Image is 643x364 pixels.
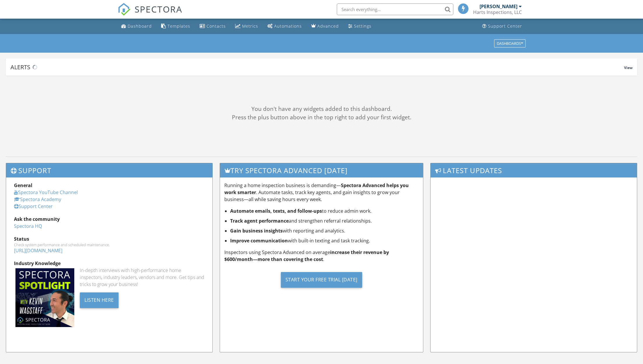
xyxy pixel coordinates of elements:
[230,237,418,244] li: with built-in texting and task tracking.
[230,208,322,214] strong: Automate emails, texts, and follow-ups
[118,3,131,16] img: The Best Home Inspection Software - Spectora
[354,23,371,29] div: Settings
[80,267,205,288] div: In-depth interviews with high-performance home inspectors, industry leaders, vendors and more. Ge...
[15,268,74,327] img: Spectoraspolightmain
[14,189,78,196] a: Spectora YouTube Channel
[14,216,205,223] div: Ask the community
[431,163,637,177] h3: Latest Updates
[265,21,304,32] a: Automations (Basic)
[80,296,119,303] a: Listen Here
[488,23,522,29] div: Support Center
[224,182,418,203] p: Running a home inspection business is demanding— . Automate tasks, track key agents, and gain ins...
[14,223,42,229] a: Spectora HQ
[230,228,283,234] strong: Gain business insights
[14,203,53,209] a: Support Center
[10,63,624,71] div: Alerts
[197,21,228,32] a: Contacts
[207,23,226,29] div: Contacts
[14,182,32,189] strong: General
[6,113,637,122] div: Press the plus button above in the top right to add your first widget.
[14,247,62,254] a: [URL][DOMAIN_NAME]
[274,23,302,29] div: Automations
[317,23,339,29] div: Advanced
[80,292,119,308] div: Listen Here
[220,163,423,177] h3: Try spectora advanced [DATE]
[224,267,418,292] a: Start Your Free Trial [DATE]
[230,227,418,234] li: with reporting and analytics.
[230,207,418,214] li: to reduce admin work.
[224,249,389,262] strong: increase their revenue by $600/month—more than covering the cost
[14,235,205,242] div: Status
[480,21,524,32] a: Support Center
[135,3,182,15] span: SPECTORA
[337,3,453,15] input: Search everything...
[242,23,258,29] div: Metrics
[494,39,526,47] button: Dashboards
[309,21,341,32] a: Advanced
[6,105,637,113] div: You don't have any widgets added to this dashboard.
[14,242,205,247] div: Check system performance and scheduled maintenance.
[6,163,212,177] h3: Support
[480,3,517,9] div: [PERSON_NAME]
[497,41,523,45] div: Dashboards
[14,260,205,267] div: Industry Knowledge
[230,237,288,244] strong: Improve communication
[128,23,152,29] div: Dashboard
[230,217,418,224] li: and strengthen referral relationships.
[233,21,260,32] a: Metrics
[119,21,154,32] a: Dashboard
[230,218,289,224] strong: Track agent performance
[224,182,409,196] strong: Spectora Advanced helps you work smarter
[281,272,362,288] div: Start Your Free Trial [DATE]
[346,21,374,32] a: Settings
[473,9,522,15] div: Harts Inspections, LLC
[118,8,182,20] a: SPECTORA
[159,21,193,32] a: Templates
[624,65,633,70] span: View
[14,196,61,203] a: Spectora Academy
[168,23,190,29] div: Templates
[224,249,418,263] p: Inspectors using Spectora Advanced on average .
